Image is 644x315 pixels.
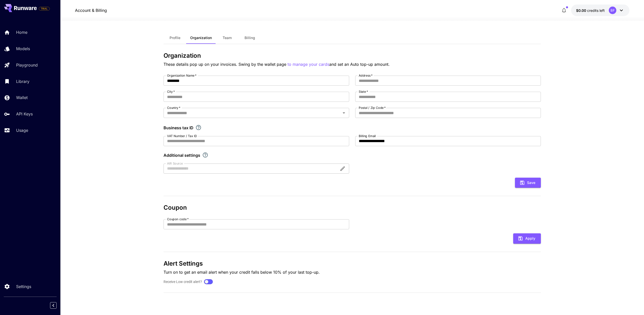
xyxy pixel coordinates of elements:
[75,7,107,13] a: Account & Billing
[167,161,183,166] label: AIR Source
[16,111,33,117] p: API Keys
[167,217,189,221] label: Coupon code
[515,178,541,188] button: Save
[164,204,541,211] h3: Coupon
[54,301,60,310] div: Collapse sidebar
[16,78,29,84] p: Library
[16,283,31,290] p: Settings
[195,124,202,131] svg: If you are a business tax registrant, please enter your business tax ID here.
[576,8,587,13] span: $0.00
[164,260,541,267] h3: Alert Settings
[167,73,196,78] label: Organization Name
[164,52,541,59] h3: Organization
[170,36,180,40] span: Profile
[16,29,27,35] p: Home
[167,106,180,110] label: Country
[190,36,212,40] span: Organization
[164,279,202,285] label: Receive Low credit alert?
[167,89,175,94] label: City
[16,62,38,68] p: Playground
[164,152,200,158] p: Additional settings
[164,62,288,67] span: These details pop up on your invoices. Swing by the wallet page
[587,8,605,13] span: credits left
[202,152,208,158] svg: Explore additional customization settings
[359,73,373,78] label: Address
[576,8,605,13] div: $0.00
[340,109,347,116] button: Open
[329,62,390,67] span: and set an Auto top-up amount.
[571,5,629,16] button: $0.00BF
[223,36,232,40] span: Team
[164,125,193,131] p: Business tax ID
[39,6,50,12] span: Add your payment card to enable full platform functionality.
[245,36,255,40] span: Billing
[359,106,386,110] label: Postal / Zip Code
[16,127,28,133] p: Usage
[164,269,541,275] p: Turn on to get an email alert when your credit falls below 10% of your last top-up.
[16,46,30,52] p: Models
[359,134,376,138] label: Billing Email
[75,7,107,13] nav: breadcrumb
[50,302,57,309] button: Collapse sidebar
[16,94,28,101] p: Wallet
[39,7,50,11] span: TRIAL
[359,89,368,94] label: State
[167,134,197,138] label: VAT Number / Tax ID
[288,61,329,68] button: to manage your cards
[609,7,616,14] div: BF
[513,233,541,244] button: Apply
